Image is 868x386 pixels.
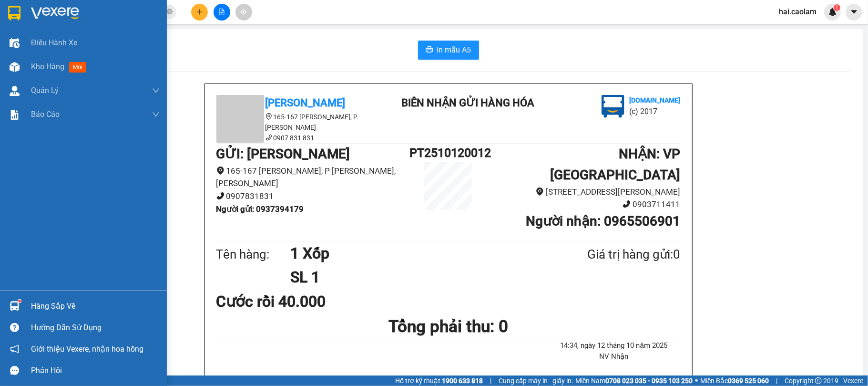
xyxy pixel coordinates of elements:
[31,364,160,378] div: Phản hồi
[426,46,433,55] span: printer
[536,188,544,196] span: environment
[10,366,19,375] span: message
[10,110,20,120] img: solution-icon
[31,299,160,313] div: Hàng sắp về
[401,97,534,109] b: BIÊN NHẬN GỬI HÀNG HÓA
[31,62,64,71] span: Kho hàng
[167,8,173,17] span: close-circle
[10,62,20,72] img: warehouse-icon
[196,9,203,15] span: plus
[10,344,19,354] span: notification
[623,200,631,208] span: phone
[216,167,225,175] span: environment
[103,12,126,35] img: logo.jpg
[526,213,680,229] b: Người nhận : 0965506901
[216,290,369,313] div: Cước rồi 40.000
[266,113,272,120] span: environment
[31,321,160,335] div: Hướng dẫn sử dụng
[31,343,143,355] span: Giới thiệu Vexere, nhận hoa hồng
[695,379,698,383] span: ⚪️
[235,4,252,21] button: aim
[828,8,837,16] img: icon-new-feature
[216,245,291,264] div: Tên hàng:
[216,112,388,133] li: 165-167 [PERSON_NAME], P. [PERSON_NAME]
[31,84,59,96] span: Quản Lý
[216,204,304,214] b: Người gửi : 0937394179
[240,9,247,15] span: aim
[191,4,208,21] button: plus
[10,86,20,96] img: warehouse-icon
[575,376,693,386] span: Miền Nam
[541,245,680,264] div: Giá trị hàng gửi: 0
[80,36,131,44] b: [DOMAIN_NAME]
[602,95,624,118] img: logo.jpg
[266,97,346,109] b: [PERSON_NAME]
[218,9,225,15] span: file-add
[12,62,54,106] b: [PERSON_NAME]
[490,376,491,386] span: |
[850,8,858,16] span: caret-down
[266,134,272,141] span: phone
[605,377,693,385] strong: 0708 023 035 - 0935 103 250
[547,340,680,352] li: 14:34, ngày 12 tháng 10 năm 2025
[10,38,20,48] img: warehouse-icon
[728,377,769,385] strong: 0369 525 060
[629,105,680,117] li: (c) 2017
[776,376,777,386] span: |
[152,87,160,94] span: down
[80,45,131,57] li: (c) 2017
[487,186,681,198] li: [STREET_ADDRESS][PERSON_NAME]
[152,111,160,118] span: down
[290,265,541,289] h1: SL 1
[167,9,173,14] span: close-circle
[10,323,19,332] span: question-circle
[487,198,681,211] li: 0903711411
[61,14,92,92] b: BIÊN NHẬN GỬI HÀNG HÓA
[815,377,822,384] span: copyright
[418,41,479,60] button: printerIn mẫu A5
[499,376,573,386] span: Cung cấp máy in - giấy in:
[10,301,20,311] img: warehouse-icon
[8,6,20,21] img: logo-vxr
[550,146,680,183] b: NHẬN : VP [GEOGRAPHIC_DATA]
[700,376,769,386] span: Miền Bắc
[834,4,840,11] sup: 1
[437,44,471,56] span: In mẫu A5
[216,192,225,200] span: phone
[835,4,838,11] span: 1
[395,376,483,386] span: Hỗ trợ kỹ thuật:
[547,375,680,386] li: Hai
[214,4,230,21] button: file-add
[216,313,681,340] h1: Tổng phải thu: 0
[31,37,77,49] span: Điều hành xe
[18,300,21,303] sup: 1
[216,190,410,203] li: 0907831831
[409,144,487,162] h1: PT2510120012
[629,96,680,104] b: [DOMAIN_NAME]
[69,62,86,73] span: mới
[771,6,824,18] span: hai.caolam
[216,165,410,190] li: 165-167 [PERSON_NAME], P [PERSON_NAME], [PERSON_NAME]
[216,146,350,162] b: GỬI : [PERSON_NAME]
[290,241,541,265] h1: 1 Xốp
[547,351,680,363] li: NV Nhận
[846,4,862,21] button: caret-down
[31,108,60,120] span: Báo cáo
[442,377,483,385] strong: 1900 633 818
[216,133,388,143] li: 0907 831 831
